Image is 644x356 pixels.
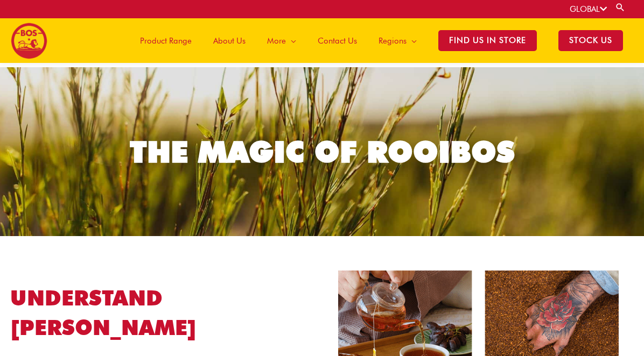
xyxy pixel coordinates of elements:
span: Contact Us [318,25,357,57]
a: Find Us in Store [428,18,548,63]
a: Contact Us [307,18,368,63]
a: Product Range [129,18,202,63]
a: Regions [368,18,428,63]
span: About Us [213,25,246,57]
a: More [256,18,307,63]
div: THE MAGIC OF ROOIBOS [130,137,515,167]
h1: UNDERSTAND [PERSON_NAME] [10,283,291,342]
a: STOCK US [548,18,634,63]
span: STOCK US [558,30,623,51]
a: GLOBAL [570,4,607,14]
span: Regions [379,25,407,57]
nav: Site Navigation [121,18,634,63]
a: Search button [615,2,626,12]
span: Find Us in Store [438,30,537,51]
img: BOS logo finals-200px [11,23,47,59]
span: Product Range [140,25,192,57]
a: About Us [202,18,256,63]
span: More [267,25,286,57]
